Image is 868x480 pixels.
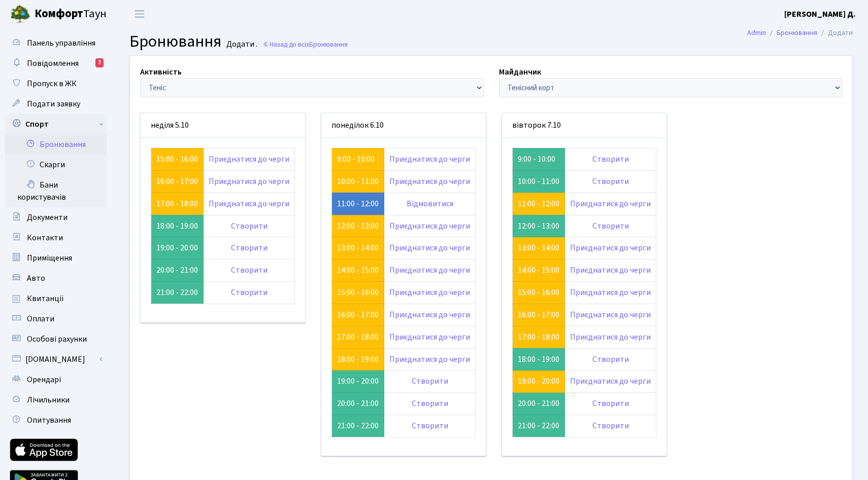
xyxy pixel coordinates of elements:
[337,265,379,276] a: 14:00 - 15:00
[321,113,486,138] div: понеділок 6.10
[5,134,107,155] a: Бронювання
[389,220,470,232] a: Приєднатися до черги
[592,220,629,232] a: Створити
[27,394,70,405] span: Лічильники
[35,6,83,22] b: Комфорт
[570,242,651,253] a: Приєднатися до черги
[151,282,204,304] td: 21:00 - 22:00
[5,309,107,329] a: Оплати
[27,415,71,426] span: Опитування
[412,376,448,387] a: Створити
[156,154,198,165] a: 15:00 - 16:00
[231,265,268,276] a: Створити
[592,420,629,431] a: Створити
[209,154,289,165] a: Приєднатися до черги
[732,22,868,44] nav: breadcrumb
[209,176,289,187] a: Приєднатися до черги
[389,354,470,365] a: Приєднатися до черги
[5,288,107,309] a: Квитанції
[27,212,68,223] span: Документи
[513,348,565,371] td: 18:00 - 19:00
[592,176,629,187] a: Створити
[27,252,72,264] span: Приміщення
[27,313,54,324] span: Оплати
[5,175,107,207] a: Бани користувачів
[513,393,565,415] td: 20:00 - 21:00
[412,398,448,409] a: Створити
[5,33,107,53] a: Панель управління
[337,287,379,298] a: 15:00 - 16:00
[27,293,64,304] span: Квитанції
[499,66,541,78] label: Майданчик
[156,198,198,209] a: 17:00 - 18:00
[5,53,107,73] a: Повідомлення7
[518,309,559,320] a: 16:00 - 17:00
[407,198,453,209] a: Відмовитися
[389,242,470,253] a: Приєднатися до черги
[592,154,629,165] a: Створити
[5,155,107,175] a: Скарги
[129,30,221,53] span: Бронювання
[513,148,565,170] td: 9:00 - 10:00
[337,309,379,320] a: 16:00 - 17:00
[389,176,470,187] a: Приєднатися до черги
[389,309,470,320] a: Приєднатися до черги
[5,390,107,410] a: Лічильники
[332,371,384,393] td: 19:00 - 20:00
[27,38,95,49] span: Панель управління
[592,398,629,409] a: Створити
[784,8,856,20] a: [PERSON_NAME] Д.
[817,27,853,39] li: Додати
[518,242,559,253] a: 13:00 - 14:00
[513,170,565,193] td: 10:00 - 11:00
[337,154,375,165] a: 9:00 - 10:00
[224,40,257,49] small: Додати .
[231,242,268,253] a: Створити
[518,376,559,387] a: 19:00 - 20:00
[592,354,629,365] a: Створити
[337,242,379,253] a: 13:00 - 14:00
[27,273,45,284] span: Авто
[337,354,379,365] a: 18:00 - 19:00
[5,410,107,430] a: Опитування
[95,58,104,67] div: 7
[27,374,61,385] span: Орендарі
[27,232,63,243] span: Контакти
[784,9,856,20] b: [PERSON_NAME] Д.
[5,207,107,228] a: Документи
[332,415,384,437] td: 21:00 - 22:00
[5,248,107,268] a: Приміщення
[5,370,107,390] a: Орендарі
[332,393,384,415] td: 20:00 - 21:00
[27,98,80,109] span: Подати заявку
[337,331,379,343] a: 17:00 - 18:00
[570,265,651,276] a: Приєднатися до черги
[156,176,198,187] a: 16:00 - 17:00
[389,331,470,343] a: Приєднатися до черги
[27,78,77,89] span: Пропуск в ЖК
[747,27,766,38] a: Admin
[518,198,559,209] a: 11:00 - 12:00
[518,265,559,276] a: 14:00 - 15:00
[140,66,182,78] label: Активність
[518,287,559,298] a: 15:00 - 16:00
[5,94,107,114] a: Подати заявку
[570,331,651,343] a: Приєднатися до черги
[337,220,379,232] a: 12:00 - 13:00
[389,265,470,276] a: Приєднатися до черги
[5,73,107,94] a: Пропуск в ЖК
[262,40,348,49] a: Назад до всіхБронювання
[513,215,565,237] td: 12:00 - 13:00
[151,237,204,260] td: 19:00 - 20:00
[570,376,651,387] a: Приєднатися до черги
[5,228,107,248] a: Контакти
[570,287,651,298] a: Приєднатися до черги
[337,176,379,187] a: 10:00 - 11:00
[151,215,204,237] td: 18:00 - 19:00
[389,154,470,165] a: Приєднатися до черги
[151,260,204,282] td: 20:00 - 21:00
[231,220,268,232] a: Створити
[570,309,651,320] a: Приєднатися до черги
[209,198,289,209] a: Приєднатися до черги
[389,287,470,298] a: Приєднатися до черги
